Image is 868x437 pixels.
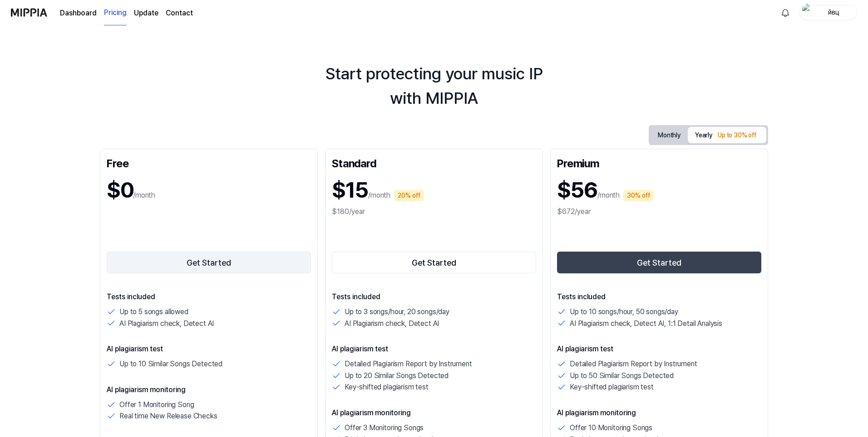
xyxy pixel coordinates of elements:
p: Up to 10 songs/hour, 50 songs/day [570,306,678,318]
p: Key-shifted plagiarism test [345,381,429,393]
p: AI plagiarism monitoring [557,408,761,418]
h1: $56 [557,174,597,206]
p: /month [597,190,620,201]
p: Up to 20 Similar Songs Detected [345,370,449,382]
a: Contact [166,8,193,19]
div: Up to 30% off [715,129,759,142]
p: Up to 3 songs/hour, 20 songs/day [345,306,449,318]
p: Detailed Plagiarism Report by Instrument [570,358,697,370]
div: Standard [332,155,536,170]
div: 20% off [394,190,424,201]
img: 알림 [780,7,791,18]
p: Up to 5 songs allowed [119,306,188,318]
div: $672/year [557,206,761,217]
p: /month [368,190,390,201]
p: Offer 3 Monitoring Songs [345,422,424,434]
p: Up to 50 Similar Songs Detected [570,370,674,382]
h1: $0 [107,174,133,206]
div: $180/year [332,206,536,217]
p: AI plagiarism monitoring [107,384,311,395]
a: Dashboard [60,8,97,19]
a: Get Started [332,250,536,275]
h1: $15 [332,174,368,206]
p: AI Plagiarism check, Detect AI, 1:1 Detail Analysis [570,318,722,330]
p: Detailed Plagiarism Report by Instrument [345,358,472,370]
button: Get Started [107,252,311,273]
p: AI plagiarism test [557,344,761,354]
div: 30% off [623,190,654,201]
img: profile [802,4,813,22]
a: Get Started [107,250,311,275]
p: Tests included [332,291,536,302]
div: Premium [557,155,761,170]
p: Key-shifted plagiarism test [570,381,654,393]
a: Get Started [557,250,761,275]
p: AI plagiarism monitoring [332,408,536,418]
p: AI plagiarism test [107,344,311,354]
div: Free [107,155,311,170]
button: Get Started [332,252,536,273]
a: Pricing [104,0,127,25]
p: /month [133,190,155,201]
p: Up to 10 Similar Songs Detected [119,358,222,370]
button: Get Started [557,252,761,273]
button: Monthly [651,127,688,144]
p: Tests included [107,291,311,302]
p: AI plagiarism test [332,344,536,354]
p: Offer 1 Monitoring Song [119,399,194,411]
button: Yearly [688,127,766,143]
button: profileйвц [799,5,857,20]
p: Tests included [557,291,761,302]
p: Real time New Release Checks [119,410,217,422]
a: Update [134,8,158,19]
p: AI Plagiarism check, Detect AI [345,318,439,330]
p: AI Plagiarism check, Detect AI [119,318,214,330]
div: йвц [816,7,851,17]
p: Offer 10 Monitoring Songs [570,422,652,434]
